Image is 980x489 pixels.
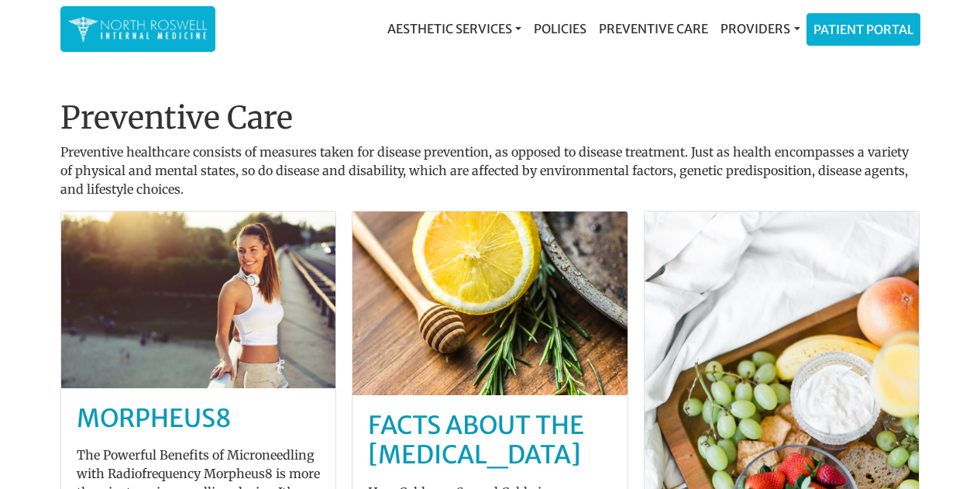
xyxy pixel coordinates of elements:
[60,99,920,136] h1: Preventive Care
[352,212,628,395] img: post-default-3.jpg
[714,13,806,44] a: Providers
[68,14,208,44] img: North Roswell Internal Medicine
[528,13,593,44] a: Policies
[60,143,920,198] p: Preventive healthcare consists of measures taken for disease prevention, as opposed to disease tr...
[807,14,920,45] a: Patient Portal
[593,13,714,44] a: Preventive Care
[381,13,528,44] a: Aesthetic Services
[77,403,232,434] a: MORPHEUS8
[368,410,584,470] a: Facts About The [MEDICAL_DATA]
